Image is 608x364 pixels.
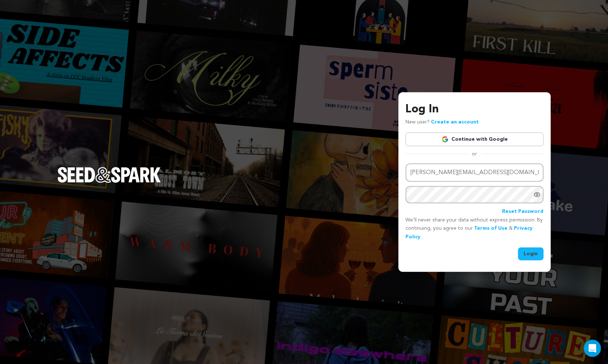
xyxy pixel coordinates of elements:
[518,247,543,260] button: Login
[57,167,161,197] a: Seed&Spark Homepage
[405,163,543,182] input: Email address
[533,191,540,198] a: Show password as plain text. Warning: this will display your password on the screen.
[405,216,543,242] p: We’ll never share your data without express permission. By continuing, you agree to our & .
[468,150,481,158] span: or
[405,118,479,127] p: New user?
[431,120,479,125] a: Create an account
[405,101,543,118] h3: Log In
[584,340,601,357] div: Open Intercom Messenger
[502,207,543,216] a: Reset Password
[441,136,449,143] img: Google logo
[474,226,507,231] a: Terms of Use
[405,132,543,146] a: Continue with Google
[57,167,161,183] img: Seed&Spark Logo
